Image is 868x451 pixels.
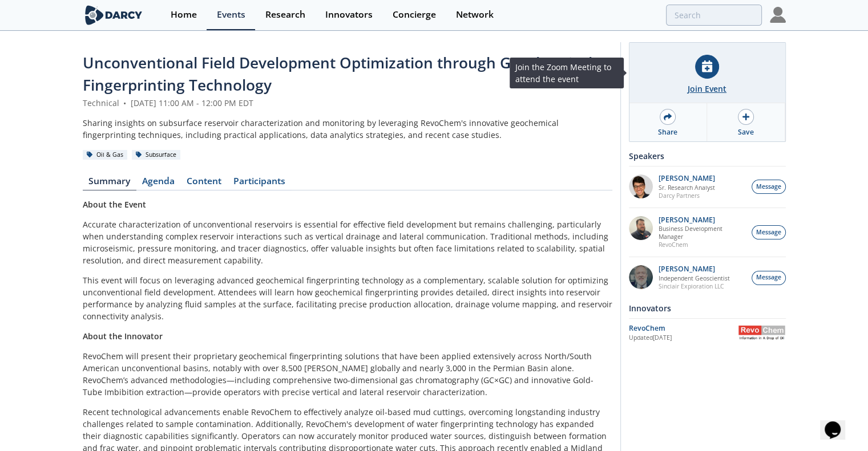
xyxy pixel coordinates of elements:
[265,10,305,19] div: Research
[456,10,494,19] div: Network
[659,265,730,273] p: [PERSON_NAME]
[83,177,136,190] a: Summary
[83,52,592,95] span: Unconventional Field Development Optimization through Geochemical Fingerprinting Technology
[217,10,245,19] div: Events
[756,228,781,237] span: Message
[659,241,745,249] p: RevoChem
[629,265,653,289] img: 790b61d6-77b3-4134-8222-5cb555840c93
[83,199,146,210] strong: About the Event
[688,83,726,95] div: Join Event
[629,216,653,240] img: 2k2ez1SvSiOh3gKHmcgF
[659,282,730,290] p: Sinclair Exploration LLC
[820,405,857,440] iframe: chat widget
[738,127,754,137] div: Save
[629,298,786,318] div: Innovators
[629,323,786,343] a: RevoChem Updated[DATE] RevoChem
[83,274,612,322] p: This event will focus on leveraging advanced geochemical fingerprinting technology as a complemen...
[629,323,738,334] div: RevoChem
[629,174,653,198] img: pfbUXw5ZTiaeWmDt62ge
[228,177,292,190] a: Participants
[132,150,181,160] div: Subsurface
[629,146,786,166] div: Speakers
[122,97,128,108] span: •
[83,331,163,342] strong: About the Innovator
[659,225,745,241] p: Business Development Manager
[752,180,786,194] button: Message
[83,350,612,398] p: RevoChem will present their proprietary geochemical fingerprinting solutions that have been appli...
[752,271,786,285] button: Message
[171,10,197,19] div: Home
[666,5,762,26] input: Advanced Search
[325,10,373,19] div: Innovators
[83,150,128,160] div: Oil & Gas
[629,334,738,343] div: Updated [DATE]
[756,182,781,192] span: Message
[659,184,715,192] p: Sr. Research Analyst
[659,192,715,200] p: Darcy Partners
[181,177,228,190] a: Content
[738,326,786,340] img: RevoChem
[83,117,612,141] div: Sharing insights on subsurface reservoir characterization and monitoring by leveraging RevoChem's...
[658,127,677,137] div: Share
[659,274,730,282] p: Independent Geoscientist
[83,218,612,266] p: Accurate characterization of unconventional reservoirs is essential for effective field developme...
[393,10,436,19] div: Concierge
[136,177,181,190] a: Agenda
[83,5,145,25] img: logo-wide.svg
[83,97,612,109] div: Technical [DATE] 11:00 AM - 12:00 PM EDT
[756,273,781,282] span: Message
[659,216,745,224] p: [PERSON_NAME]
[770,7,786,23] img: Profile
[752,225,786,239] button: Message
[659,174,715,182] p: [PERSON_NAME]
